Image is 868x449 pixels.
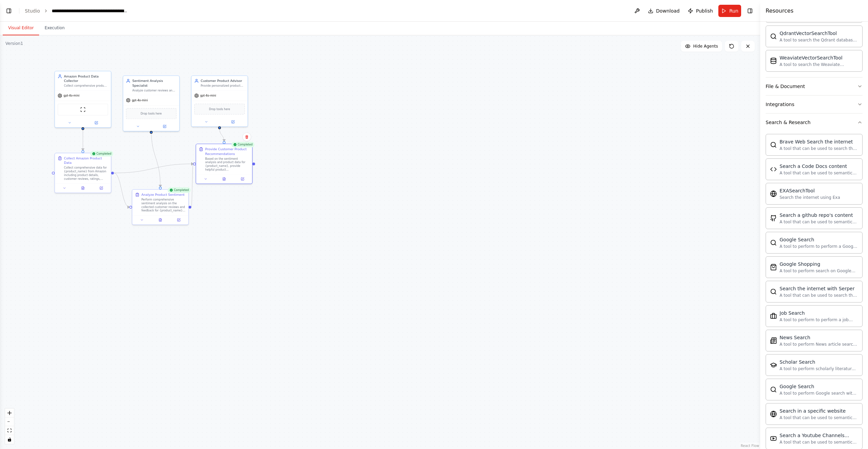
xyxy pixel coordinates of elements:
[780,30,858,37] div: QdrantVectorSearchTool
[83,120,109,125] button: Open in side panel
[132,79,177,88] div: Sentiment Analysis Specialist
[54,71,111,128] div: Amazon Product Data CollectorCollect comprehensive product data from Amazon including reviews, ra...
[770,313,777,320] img: SerplyJobSearchTool
[5,409,14,417] button: zoom in
[780,317,858,323] div: A tool to perform to perform a job search in the [GEOGRAPHIC_DATA] with a search_query.
[64,166,108,180] div: Collect comprehensive data for {product_name} from Amazon including product details, customer rev...
[780,366,858,372] div: A tool to perform scholarly literature search with a search_query.
[780,293,858,298] div: A tool that can be used to search the internet with a search_query. Supports different search typ...
[780,62,858,67] div: A tool to search the Weaviate database for relevant information on internal documents.
[780,408,858,414] div: Search in a specific website
[780,415,858,420] div: A tool that can be used to semantic search a query from a specific URL content.
[766,96,863,113] button: Integrations
[770,411,777,417] img: WebsiteSearchTool
[3,21,39,35] button: Visual Editor
[94,185,109,191] button: Open in side panel
[770,57,777,64] img: WeaviateVectorSearchTool
[141,111,162,116] span: Drop tools here
[770,190,777,197] img: EXASearchTool
[64,74,108,83] div: Amazon Product Data Collector
[780,146,858,151] div: A tool that can be used to search the internet with a search_query.
[201,84,245,88] div: Provide personalized product recommendations for {product_name} to customers based on sentiment a...
[171,217,186,223] button: Open in side panel
[205,147,249,156] div: Provide Customer Product Recommendations
[770,435,777,442] img: YoutubeChannelSearchTool
[25,7,128,14] nav: breadcrumb
[64,156,108,165] div: Collect Amazon Product Data
[780,219,858,225] div: A tool that can be used to semantic search a query from a github repo's content. This is not the ...
[141,192,185,197] div: Analyze Product Sentiment
[64,94,80,98] span: gpt-4o-mini
[780,261,858,267] div: Google Shopping
[770,166,777,173] img: CodeDocsSearchTool
[718,5,741,17] button: Run
[780,244,858,249] div: A tool to perform to perform a Google search with a search_query.
[205,157,249,172] div: Based on the sentiment analysis and product data for {product_name}, provide helpful product reco...
[114,161,193,175] g: Edge from 10aa022e-ae0e-4364-b632-1eb60d6b876f to d290d8f0-2696-4678-858d-9da809436b14
[770,362,777,368] img: SerplyScholarSearchTool
[73,185,93,191] button: View output
[132,99,148,102] span: gpt-4o-mini
[151,217,170,223] button: View output
[80,107,86,112] img: ScrapeWebsiteTool
[780,138,858,145] div: Brave Web Search the internet
[770,239,777,246] img: SerpApiGoogleSearchTool
[780,359,858,365] div: Scholar Search
[780,334,858,341] div: News Search
[141,198,186,212] div: Perform comprehensive sentiment analysis on the collected customer reviews and feedback for {prod...
[696,7,713,14] span: Publish
[770,33,777,40] img: QdrantVectorSearchTool
[780,37,858,43] div: A tool to search the Qdrant database for relevant information on internal documents.
[770,141,777,148] img: BraveSearchTool
[191,75,248,127] div: Customer Product AdvisorProvide personalized product recommendations for {product_name} to custom...
[780,285,858,292] div: Search the internet with Serper
[188,161,196,209] g: Edge from 0128b763-4374-4728-8fc5-09b657e9097b to d290d8f0-2696-4678-858d-9da809436b14
[766,7,794,15] h4: Resources
[4,6,14,16] button: Show left sidebar
[5,435,14,444] button: toggle interactivity
[685,5,716,17] button: Publish
[5,41,23,46] div: Version 1
[645,5,683,17] button: Download
[123,75,180,132] div: Sentiment Analysis SpecialistAnalyze customer reviews and feedback for {product_name} to determin...
[780,54,858,61] div: WeaviateVectorSearchTool
[745,6,755,16] button: Hide right sidebar
[780,195,840,200] div: Search the internet using Exa
[780,187,840,194] div: EXASearchTool
[780,342,858,347] div: A tool to perform News article search with a search_query.
[64,84,108,88] div: Collect comprehensive product data from Amazon including reviews, ratings, product details, and p...
[766,114,863,131] button: Search & Research
[780,268,858,274] div: A tool to perform search on Google shopping with a search_query.
[201,79,245,83] div: Customer Product Advisor
[766,83,805,90] div: File & Document
[766,119,811,126] div: Search & Research
[220,119,246,124] button: Open in side panel
[217,129,227,141] g: Edge from bbc1f379-1a2b-460d-bbf5-0157d724fd86 to d290d8f0-2696-4678-858d-9da809436b14
[149,129,163,187] g: Edge from dae169dd-b5f4-4ee9-8d69-c4643c41d7af to 0128b763-4374-4728-8fc5-09b657e9097b
[215,176,234,182] button: View output
[741,444,759,448] a: React Flow attribution
[243,133,251,141] button: Delete node
[770,264,777,271] img: SerpApiGoogleShoppingTool
[780,236,858,243] div: Google Search
[780,391,858,396] div: A tool to perform Google search with a search_query.
[5,409,14,444] div: React Flow controls
[770,288,777,295] img: SerperDevTool
[231,142,254,147] div: Completed
[780,212,858,219] div: Search a github repo's content
[152,124,178,129] button: Open in side panel
[132,189,189,225] div: CompletedAnalyze Product SentimentPerform comprehensive sentiment analysis on the collected custo...
[200,94,216,98] span: gpt-4o-mini
[780,170,858,176] div: A tool that can be used to semantic search a query from a Code Docs content.
[114,171,130,209] g: Edge from 10aa022e-ae0e-4364-b632-1eb60d6b876f to 0128b763-4374-4728-8fc5-09b657e9097b
[729,7,738,14] span: Run
[209,107,230,111] span: Drop tools here
[681,41,722,52] button: Hide Agents
[5,417,14,426] button: zoom out
[780,439,858,445] div: A tool that can be used to semantic search a query from a Youtube Channels content.
[132,89,177,92] div: Analyze customer reviews and feedback for {product_name} to determine overall sentiment patterns,...
[196,144,252,184] div: CompletedProvide Customer Product RecommendationsBased on the sentiment analysis and product data...
[766,101,794,108] div: Integrations
[770,215,777,222] img: GithubSearchTool
[5,426,14,435] button: fit view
